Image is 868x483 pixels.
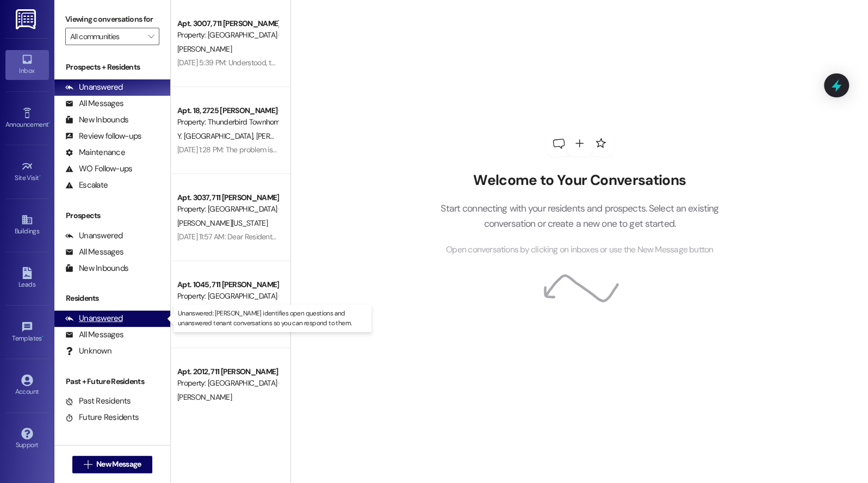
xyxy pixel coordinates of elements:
[84,460,92,469] i: 
[5,318,49,347] a: Templates •
[5,157,49,187] a: Site Visit •
[177,192,278,203] div: Apt. 3037, 711 [PERSON_NAME] E
[65,263,128,274] div: New Inbounds
[256,131,311,141] span: [PERSON_NAME]
[65,345,111,357] div: Unknown
[65,230,123,242] div: Unanswered
[65,395,131,407] div: Past Residents
[178,309,367,327] p: Unanswered: [PERSON_NAME] identifies open questions and unanswered tenant conversations so you ca...
[42,333,44,340] span: •
[424,172,735,189] h2: Welcome to Your Conversations
[177,116,278,128] div: Property: Thunderbird Townhomes (4001)
[177,203,278,215] div: Property: [GEOGRAPHIC_DATA] (4027)
[16,9,38,29] img: ResiDesk Logo
[5,50,49,79] a: Inbox
[48,119,50,127] span: •
[5,371,49,400] a: Account
[54,61,170,73] div: Prospects + Residents
[65,98,123,109] div: All Messages
[65,179,108,191] div: Escalate
[65,114,128,126] div: New Inbounds
[177,105,278,116] div: Apt. 18, 2725 [PERSON_NAME] C
[177,392,232,402] span: [PERSON_NAME]
[5,424,49,454] a: Support
[72,456,153,473] button: New Message
[54,293,170,304] div: Residents
[65,329,123,340] div: All Messages
[65,412,139,423] div: Future Residents
[65,313,123,324] div: Unanswered
[54,376,170,387] div: Past + Future Residents
[148,32,154,41] i: 
[65,163,132,175] div: WO Follow-ups
[177,279,278,290] div: Apt. 1045, 711 [PERSON_NAME] F
[96,459,141,470] span: New Message
[177,18,278,29] div: Apt. 3007, 711 [PERSON_NAME] A
[65,82,123,93] div: Unanswered
[177,218,268,228] span: [PERSON_NAME][US_STATE]
[5,210,49,240] a: Buildings
[70,28,142,45] input: All communities
[177,131,256,141] span: Y. [GEOGRAPHIC_DATA]
[177,366,278,377] div: Apt. 2012, 711 [PERSON_NAME] B
[424,201,735,232] p: Start connecting with your residents and prospects. Select an existing conversation or create a n...
[177,58,290,67] div: [DATE] 5:39 PM: Understood, thanks
[5,264,49,293] a: Leads
[177,290,278,302] div: Property: [GEOGRAPHIC_DATA] (4027)
[177,377,278,389] div: Property: [GEOGRAPHIC_DATA] (4027)
[65,147,125,158] div: Maintenance
[39,172,41,180] span: •
[65,131,141,142] div: Review follow-ups
[446,243,713,257] span: Open conversations by clicking on inboxes or use the New Message button
[65,246,123,258] div: All Messages
[177,29,278,41] div: Property: [GEOGRAPHIC_DATA] (4027)
[65,11,159,28] label: Viewing conversations for
[54,210,170,221] div: Prospects
[177,44,232,54] span: [PERSON_NAME]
